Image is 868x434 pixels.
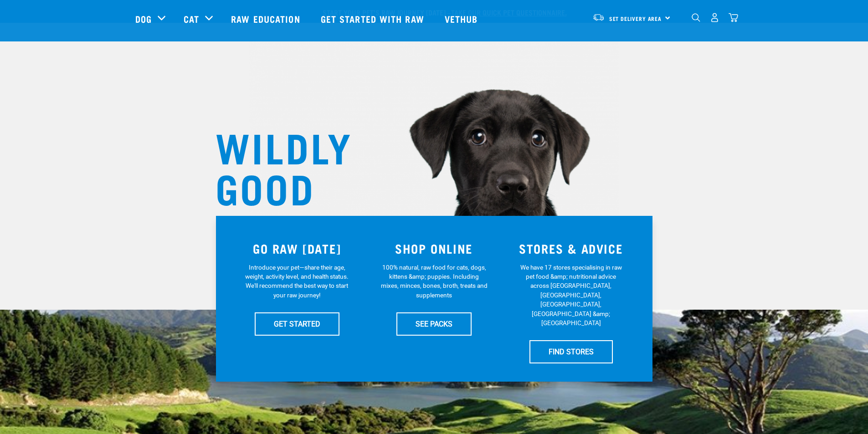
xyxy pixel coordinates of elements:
[592,13,605,21] img: van-moving.png
[216,125,398,248] h1: WILDLY GOOD NUTRITION
[729,13,738,22] img: home-icon@2x.png
[518,263,625,328] p: We have 17 stores specialising in raw pet food &amp; nutritional advice across [GEOGRAPHIC_DATA],...
[184,12,199,26] a: Cat
[710,13,719,22] img: user.png
[135,12,152,26] a: Dog
[529,340,613,363] a: FIND STORES
[222,0,311,37] a: Raw Education
[234,241,360,255] h3: GO RAW [DATE]
[508,241,634,255] h3: STORES & ADVICE
[312,0,436,37] a: Get started with Raw
[609,17,662,20] span: Set Delivery Area
[371,241,497,255] h3: SHOP ONLINE
[380,263,488,300] p: 100% natural, raw food for cats, dogs, kittens &amp; puppies. Including mixes, minces, bones, bro...
[692,13,700,22] img: home-icon-1@2x.png
[255,312,339,335] a: GET STARTED
[436,0,489,37] a: Vethub
[243,263,350,300] p: Introduce your pet—share their age, weight, activity level, and health status. We'll recommend th...
[396,312,472,335] a: SEE PACKS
